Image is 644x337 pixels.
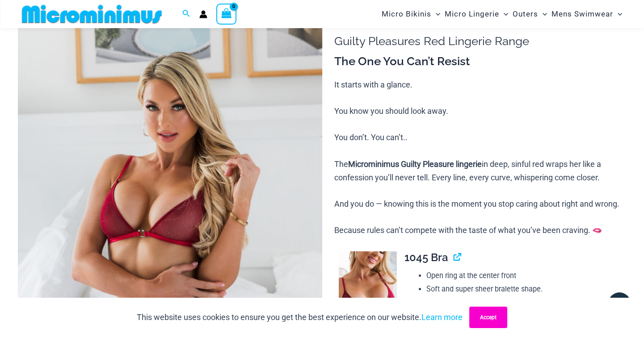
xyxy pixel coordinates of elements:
a: Account icon link [199,10,207,18]
span: Menu Toggle [613,3,622,25]
p: It starts with a glance. You know you should look away. You don’t. You can’t.. The in deep, sinfu... [334,78,626,237]
li: Soft and super sheer bralette shape. [426,283,626,296]
a: OutersMenu ToggleMenu Toggle [510,3,549,25]
span: Mens Swimwear [551,3,613,25]
img: MM SHOP LOGO FLAT [18,4,165,24]
span: Outers [513,3,538,25]
li: Adjustable shoulder straps for a perfect fit. [426,296,626,309]
a: Search icon link [182,8,190,20]
a: Learn more [421,312,463,322]
span: Menu Toggle [538,3,547,25]
a: Mens SwimwearMenu ToggleMenu Toggle [549,3,624,25]
b: Microminimus Guilty Pleasure lingerie [348,159,482,169]
a: View Shopping Cart, empty [216,4,237,24]
nav: Site Navigation [378,1,626,27]
span: 1045 Bra [404,251,448,264]
a: Micro LingerieMenu ToggleMenu Toggle [442,3,510,25]
span: Menu Toggle [499,3,508,25]
span: Micro Lingerie [445,3,499,25]
a: Micro BikinisMenu ToggleMenu Toggle [379,3,442,25]
p: This website uses cookies to ensure you get the best experience on our website. [137,311,463,324]
span: Menu Toggle [431,3,440,25]
h3: The One You Can’t Resist [334,54,626,69]
span: Micro Bikinis [382,3,431,25]
li: Open ring at the center front [426,269,626,283]
button: Accept [469,307,507,328]
h1: Guilty Pleasures Red Lingerie Range [334,34,626,48]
